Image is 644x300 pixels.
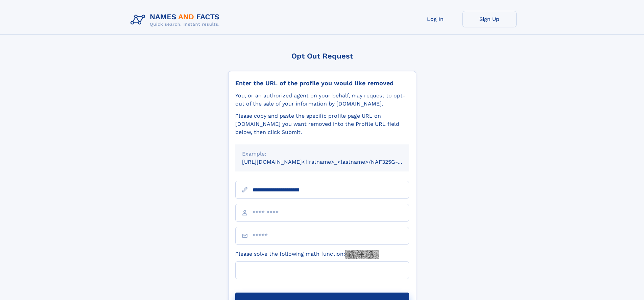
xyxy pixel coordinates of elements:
div: Enter the URL of the profile you would like removed [235,79,409,87]
a: Log In [408,11,462,27]
img: Logo Names and Facts [128,11,225,29]
div: Example: [242,150,402,158]
div: Opt Out Request [228,52,416,60]
small: [URL][DOMAIN_NAME]<firstname>_<lastname>/NAF325G-xxxxxxxx [242,159,422,165]
div: Please copy and paste the specific profile page URL on [DOMAIN_NAME] you want removed into the Pr... [235,112,409,136]
div: You, or an authorized agent on your behalf, may request to opt-out of the sale of your informatio... [235,92,409,108]
label: Please solve the following math function: [235,250,379,259]
a: Sign Up [462,11,517,27]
